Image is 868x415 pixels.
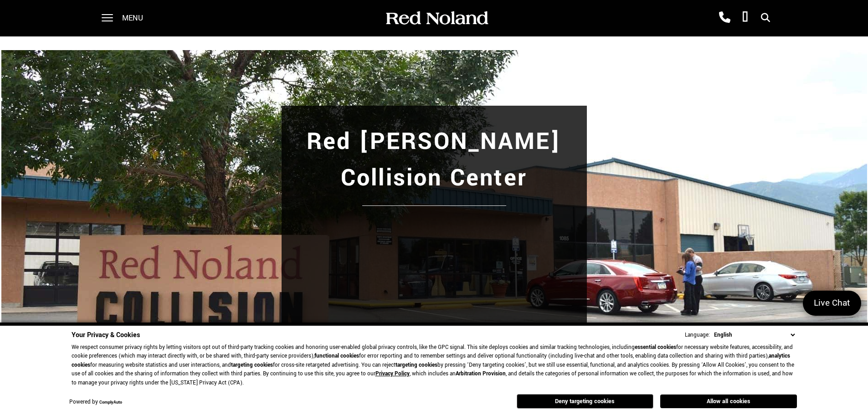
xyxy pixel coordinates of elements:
div: Powered by [69,400,122,405]
select: Language Select [712,330,797,340]
button: Allow all cookies [660,395,797,408]
a: Live Chat [803,291,861,316]
strong: essential cookies [635,343,676,351]
strong: Arbitration Provision [456,370,506,378]
p: We respect consumer privacy rights by letting visitors opt out of third-party tracking cookies an... [72,343,797,388]
button: Deny targeting cookies [517,394,653,409]
strong: analytics cookies [72,352,790,369]
img: Red Noland Auto Group [384,10,489,26]
strong: targeting cookies [231,361,273,369]
h1: Red [PERSON_NAME] Collision Center [290,123,578,196]
div: Language: [685,332,710,338]
a: Privacy Policy [375,370,410,378]
span: Live Chat [809,297,855,309]
a: ComplyAuto [99,400,122,405]
strong: functional cookies [314,352,359,360]
span: Your Privacy & Cookies [72,330,140,340]
span: Text us [4,23,28,32]
strong: targeting cookies [395,361,437,369]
